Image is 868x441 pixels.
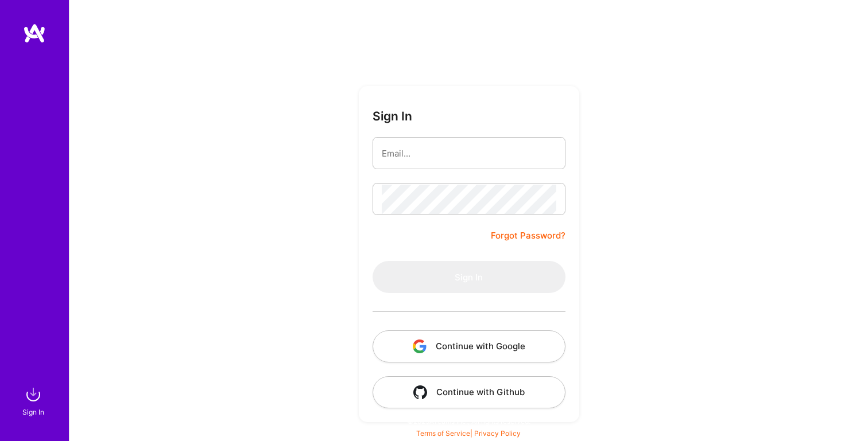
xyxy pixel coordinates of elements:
img: logo [23,23,46,44]
img: sign in [22,383,45,406]
a: Privacy Policy [474,429,521,438]
img: icon [413,385,427,399]
input: Email... [382,139,556,168]
a: Terms of Service [416,429,470,438]
div: © 2025 ATeams Inc., All rights reserved. [69,407,868,435]
div: Sign In [22,406,44,418]
button: Continue with Github [373,376,565,408]
button: Continue with Google [373,330,565,362]
a: Forgot Password? [491,229,565,243]
img: icon [413,339,427,353]
a: sign inSign In [24,383,45,418]
h3: Sign In [373,109,412,123]
span: | [416,429,521,438]
button: Sign In [373,261,565,293]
